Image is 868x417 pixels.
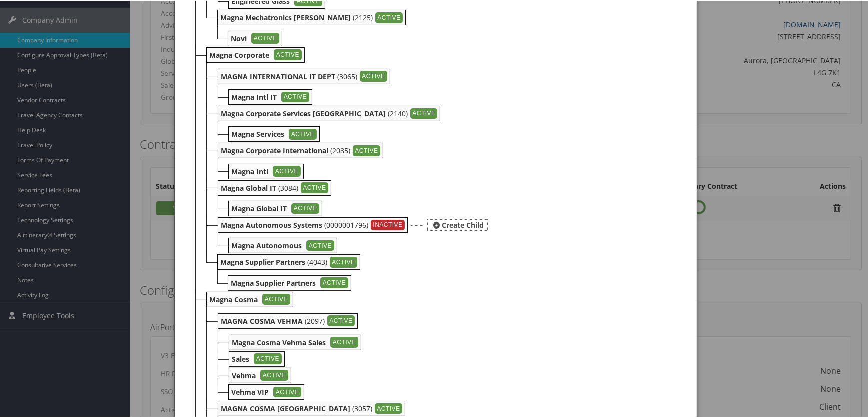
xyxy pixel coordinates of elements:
[231,33,247,42] b: Novi
[231,240,302,249] b: Magna Autonomous
[231,128,284,138] b: Magna Services
[375,11,403,22] div: ACTIVE
[254,352,282,363] div: ACTIVE
[410,107,438,118] div: ACTIVE
[281,91,309,102] div: ACTIVE
[218,142,384,157] div: (2085)
[218,105,441,120] div: (2140)
[273,165,301,176] div: ACTIVE
[217,253,361,269] div: (4043)
[360,70,388,81] div: ACTIVE
[375,402,403,413] div: ACTIVE
[274,48,302,59] div: ACTIVE
[220,12,351,21] b: Magna Mechatronics [PERSON_NAME]
[327,314,355,325] div: ACTIVE
[218,400,406,415] div: (3057)
[232,370,256,379] b: Vehma
[221,145,328,154] b: Magna Corporate International
[273,386,301,397] div: ACTIVE
[330,256,358,267] div: ACTIVE
[330,336,358,347] div: ACTIVE
[218,312,358,328] div: (2097)
[289,128,317,139] div: ACTIVE
[231,166,268,175] b: Magna Intl
[371,219,405,230] div: INACTIVE
[218,179,332,195] div: (3084)
[218,68,391,83] div: (3065)
[209,294,258,303] b: Magna Cosma
[220,256,305,266] b: Magna Supplier Partners
[291,202,319,213] div: ACTIVE
[221,182,276,192] b: Magna Global IT
[251,32,279,43] div: ACTIVE
[306,239,334,250] div: ACTIVE
[231,203,287,212] b: Magna Global IT
[218,216,408,232] div: (0000001796)
[231,277,316,287] b: Magna Supplier Partners
[209,49,269,59] b: Magna Corporate
[232,353,249,363] b: Sales
[301,181,329,192] div: ACTIVE
[221,219,322,229] b: Magna Autonomous Systems
[231,91,277,101] b: Magna Intl IT
[231,386,269,396] b: Vehma VIP
[221,315,303,325] b: MAGNA COSMA VEHMA
[221,403,350,412] b: MAGNA COSMA [GEOGRAPHIC_DATA]
[221,108,386,117] b: Magna Corporate Services [GEOGRAPHIC_DATA]
[320,276,348,287] div: ACTIVE
[353,144,381,155] div: ACTIVE
[427,218,488,230] div: Create Child
[232,337,326,346] b: Magna Cosma Vehma Sales
[260,369,288,380] div: ACTIVE
[217,9,406,24] div: (2125)
[262,293,290,304] div: ACTIVE
[221,71,335,80] b: MAGNA INTERNATIONAL IT DEPT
